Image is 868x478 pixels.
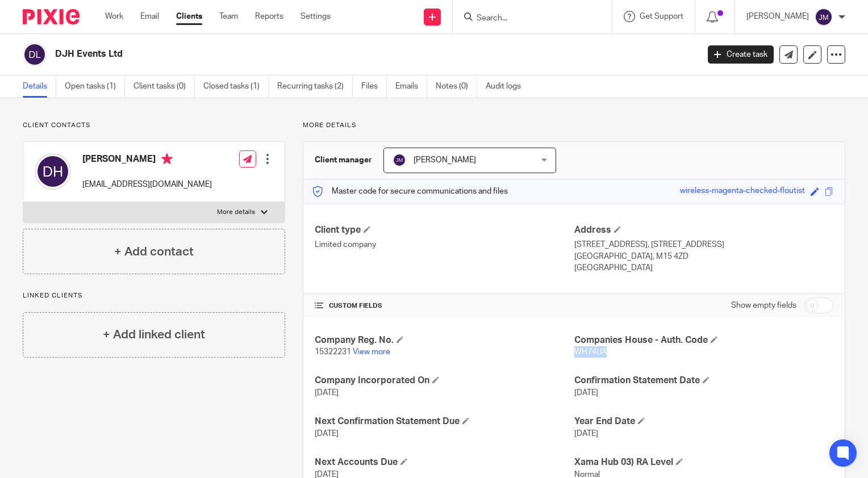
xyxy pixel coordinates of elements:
label: Show empty fields [731,300,796,311]
h4: Company Reg. No. [315,334,574,346]
img: svg%3E [393,153,406,167]
h4: CUSTOM FIELDS [315,301,574,311]
a: Team [219,11,238,22]
a: Client tasks (0) [133,76,195,98]
p: [EMAIL_ADDRESS][DOMAIN_NAME] [82,179,212,190]
span: [PERSON_NAME] [414,156,476,164]
h4: + Add contact [114,243,194,261]
span: [DATE] [315,389,339,397]
a: Reports [255,11,283,22]
p: [STREET_ADDRESS], [STREET_ADDRESS] [574,239,833,250]
a: View more [353,348,390,356]
h4: Address [574,224,833,236]
a: Details [23,76,56,98]
span: [DATE] [574,389,598,397]
p: [GEOGRAPHIC_DATA] [574,262,833,274]
h4: Year End Date [574,416,833,427]
p: Master code for secure communications and files [312,186,508,197]
p: More details [303,121,845,130]
a: Clients [176,11,202,22]
h4: [PERSON_NAME] [82,153,212,167]
p: [PERSON_NAME] [746,11,809,22]
a: Files [361,76,387,98]
img: svg%3E [815,8,833,26]
a: Emails [395,76,427,98]
span: WH74UA [574,348,607,356]
p: Limited company [315,239,574,250]
input: Search [475,14,578,24]
h3: Client manager [315,154,372,166]
a: Closed tasks (1) [203,76,269,98]
h4: + Add linked client [103,326,205,343]
img: svg%3E [35,153,71,190]
span: Get Support [640,12,683,20]
span: [DATE] [574,430,598,438]
h4: Next Accounts Due [315,456,574,468]
img: Pixie [23,9,80,24]
h2: DJH Events Ltd [55,48,564,60]
h4: Client type [315,224,574,236]
a: Email [140,11,159,22]
p: More details [217,208,255,217]
a: Recurring tasks (2) [277,76,353,98]
a: Open tasks (1) [65,76,125,98]
p: Client contacts [23,121,285,130]
p: [GEOGRAPHIC_DATA], M15 4ZD [574,251,833,262]
a: Audit logs [486,76,529,98]
span: 15322231 [315,348,351,356]
a: Notes (0) [436,76,477,98]
a: Work [105,11,123,22]
h4: Xama Hub 03) RA Level [574,456,833,468]
h4: Company Incorporated On [315,375,574,387]
a: Create task [708,45,774,64]
p: Linked clients [23,291,285,300]
span: [DATE] [315,430,339,438]
a: Settings [301,11,331,22]
img: svg%3E [23,43,47,66]
div: wireless-magenta-checked-floutist [680,185,805,198]
h4: Next Confirmation Statement Due [315,416,574,427]
i: Primary [161,153,173,165]
h4: Companies House - Auth. Code [574,334,833,346]
h4: Confirmation Statement Date [574,375,833,387]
